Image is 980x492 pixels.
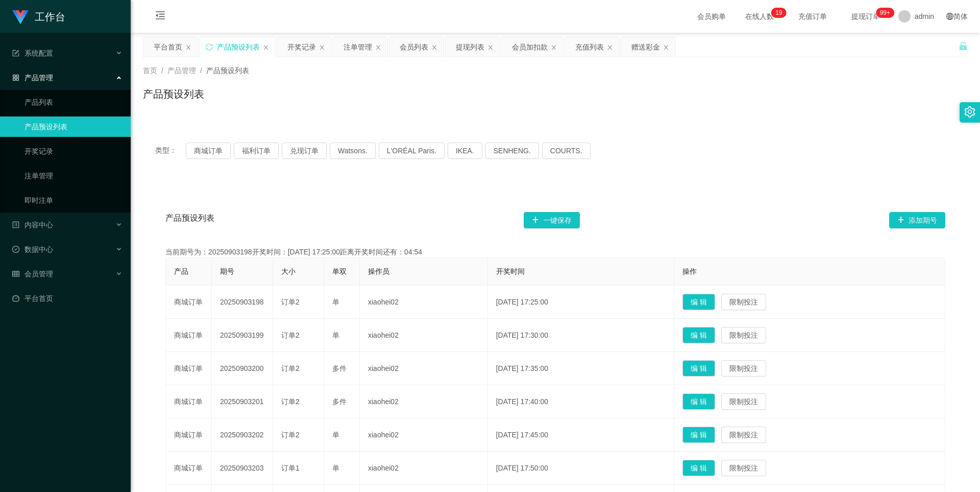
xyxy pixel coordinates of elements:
span: 会员管理 [12,270,53,278]
a: 开奖记录 [24,141,122,161]
img: logo.9652507e.png [12,10,29,25]
i: 图标: close [319,44,325,51]
sup: 1064 [876,8,894,18]
span: 开奖时间 [496,267,525,275]
td: 20250903199 [212,319,273,352]
button: 编 辑 [682,360,715,377]
span: 订单2 [281,431,300,439]
i: 图标: form [12,50,19,57]
a: 产品预设列表 [24,116,122,137]
span: 订单2 [281,298,300,306]
button: 限制投注 [721,427,766,443]
td: 20250903203 [212,452,273,485]
div: 赠送彩金 [631,37,660,57]
sup: 19 [771,8,786,18]
td: [DATE] 17:35:00 [488,352,674,385]
span: / [161,66,163,75]
span: 类型： [155,143,186,159]
i: 图标: close [263,44,269,51]
td: 商城订单 [166,385,212,418]
span: 提现订单 [846,13,885,20]
td: [DATE] 17:25:00 [488,286,674,319]
i: 图标: check-circle-o [12,246,19,253]
td: [DATE] 17:50:00 [488,452,674,485]
p: 9 [779,8,782,18]
a: 图标: dashboard平台首页 [12,288,122,309]
span: 单 [332,464,339,472]
i: 图标: sync [206,43,213,51]
p: 1 [775,8,779,18]
td: xiaohei02 [360,452,488,485]
span: 首页 [143,66,157,75]
td: 商城订单 [166,319,212,352]
button: 限制投注 [721,360,766,377]
span: 订单2 [281,331,300,339]
td: xiaohei02 [360,418,488,452]
span: 单双 [332,267,347,275]
td: 20250903198 [212,286,273,319]
span: 多件 [332,397,347,406]
span: 操作 [682,267,697,275]
a: 即时注单 [24,190,122,210]
i: 图标: table [12,270,19,277]
button: 编 辑 [682,460,715,476]
a: 注单管理 [24,166,122,186]
span: 订单2 [281,364,300,372]
td: xiaohei02 [360,286,488,319]
span: 产品预设列表 [165,212,214,228]
button: 限制投注 [721,393,766,410]
td: 商城订单 [166,352,212,385]
i: 图标: close [663,44,669,51]
div: 平台首页 [154,37,182,57]
div: 开奖记录 [287,37,316,57]
button: 限制投注 [721,460,766,476]
button: COURTS. [542,143,591,159]
span: 单 [332,431,339,439]
button: L'ORÉAL Paris. [379,143,445,159]
div: 当前期号为：20250903198开奖时间：[DATE] 17:25:00距离开奖时间还有：04:54 [165,247,945,257]
i: 图标: setting [964,106,975,118]
span: 期号 [220,267,234,275]
span: 产品管理 [12,74,53,82]
i: 图标: close [487,44,494,51]
i: 图标: close [375,44,381,51]
span: 多件 [332,364,347,372]
td: 20250903200 [212,352,273,385]
button: 商城订单 [186,143,231,159]
td: [DATE] 17:45:00 [488,418,674,452]
button: 限制投注 [721,294,766,310]
a: 产品列表 [24,92,122,112]
i: 图标: close [607,44,613,51]
button: Watsons. [330,143,376,159]
span: 内容中心 [12,221,53,229]
button: 图标: plus添加期号 [889,212,945,228]
button: 福利订单 [234,143,279,159]
td: [DATE] 17:30:00 [488,319,674,352]
div: 提现列表 [456,37,484,57]
span: 单 [332,331,339,339]
span: 数据中心 [12,245,53,253]
i: 图标: profile [12,221,19,228]
i: 图标: close [551,44,557,51]
h1: 工作台 [35,1,65,33]
div: 产品预设列表 [217,37,260,57]
span: 订单2 [281,397,300,406]
span: 充值订单 [793,13,832,20]
td: 商城订单 [166,286,212,319]
button: 编 辑 [682,294,715,310]
button: 图标: plus一键保存 [524,212,580,228]
span: 在线人数 [740,13,779,20]
td: [DATE] 17:40:00 [488,385,674,418]
td: 20250903201 [212,385,273,418]
td: 20250903202 [212,418,273,452]
td: xiaohei02 [360,319,488,352]
button: 兑现订单 [282,143,327,159]
div: 会员列表 [400,37,428,57]
button: 编 辑 [682,327,715,343]
a: 工作台 [12,12,65,20]
button: IKEA. [448,143,482,159]
button: SENHENG. [485,143,539,159]
i: 图标: appstore-o [12,74,19,81]
i: 图标: unlock [959,41,968,51]
div: 会员加扣款 [512,37,548,57]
